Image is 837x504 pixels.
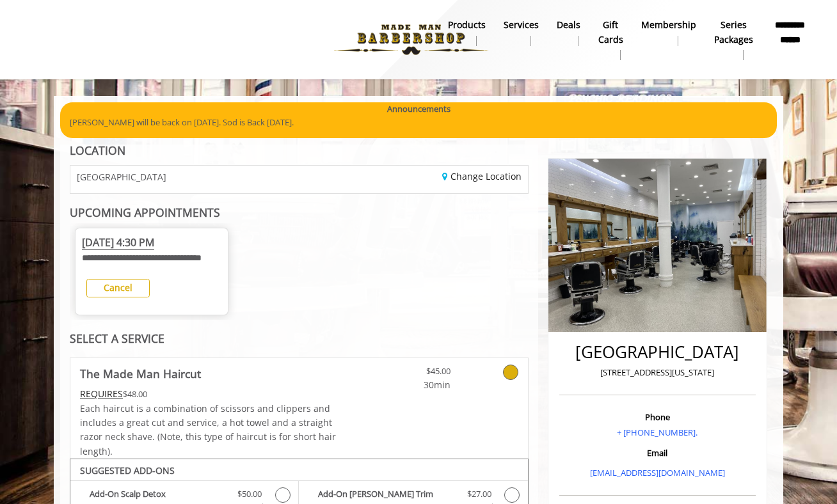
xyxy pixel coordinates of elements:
[705,16,762,63] a: Series packagesSeries packages
[80,464,175,476] b: SUGGESTED ADD-ONS
[562,366,753,379] p: [STREET_ADDRESS][US_STATE]
[590,467,725,478] a: [EMAIL_ADDRESS][DOMAIN_NAME]
[70,143,125,158] b: LOCATION
[641,18,696,32] b: Membership
[70,333,529,345] div: SELECT A SERVICE
[562,413,753,421] h3: Phone
[562,343,753,361] h2: [GEOGRAPHIC_DATA]
[80,402,336,457] span: Each haircut is a combination of scissors and clippers and includes a great cut and service, a ho...
[70,205,220,220] b: UPCOMING APPOINTMENTS
[495,16,548,49] a: ServicesServices
[82,235,154,250] span: [DATE] 4:30 PM
[387,102,450,116] b: Announcements
[70,116,767,129] p: [PERSON_NAME] will be back on [DATE]. Sod is Back [DATE].
[237,487,262,501] span: $50.00
[439,16,495,49] a: Productsproducts
[86,279,150,297] button: Cancel
[548,16,589,49] a: DealsDeals
[504,18,539,32] b: Services
[632,16,705,49] a: MembershipMembership
[375,358,450,392] a: $45.00
[448,18,486,32] b: products
[442,170,522,182] a: Change Location
[375,378,450,392] span: 30min
[467,487,491,501] span: $27.00
[323,4,499,75] img: Made Man Barbershop logo
[557,18,580,32] b: Deals
[80,365,201,382] b: The Made Man Haircut
[80,388,123,400] span: This service needs some Advance to be paid before we block your appointment
[80,387,337,401] div: $48.00
[617,427,697,438] a: + [PHONE_NUMBER].
[562,448,753,457] h3: Email
[714,18,753,47] b: Series packages
[77,172,166,182] span: [GEOGRAPHIC_DATA]
[104,281,132,294] b: Cancel
[598,18,623,47] b: gift cards
[589,16,632,63] a: Gift cardsgift cards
